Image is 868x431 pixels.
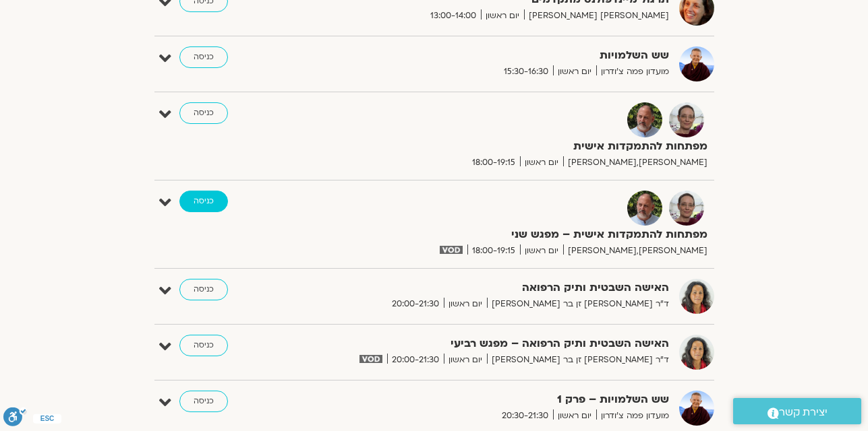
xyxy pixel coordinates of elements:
a: יצירת קשר [733,398,861,424]
span: יום ראשון [520,156,563,170]
span: [PERSON_NAME],[PERSON_NAME] [563,156,707,170]
span: מועדון פמה צ'ודרון [596,409,669,423]
a: כניסה [179,102,228,124]
span: יום ראשון [553,409,596,423]
strong: מפתחות להתמקדות אישית – מפגש שני [377,226,707,244]
span: ד״ר [PERSON_NAME] זן בר [PERSON_NAME] [487,297,669,311]
span: 13:00-14:00 [426,9,481,23]
span: [PERSON_NAME],[PERSON_NAME] [563,244,707,258]
strong: שש השלמויות [339,46,669,65]
span: יום ראשון [553,65,596,79]
strong: האישה השבטית ותיק הרפואה – מפגש רביעי [339,335,669,353]
span: 20:00-21:30 [387,297,444,311]
span: [PERSON_NAME] [PERSON_NAME] [524,9,669,23]
a: כניסה [179,279,228,300]
span: 20:00-21:30 [387,353,444,367]
img: vodicon [359,355,382,363]
img: vodicon [440,246,462,254]
span: יום ראשון [444,353,487,367]
span: יום ראשון [520,244,563,258]
span: יצירת קשר [779,403,828,422]
span: 15:30-16:30 [499,65,553,79]
span: 18:00-19:15 [467,156,520,170]
a: כניסה [179,391,228,412]
strong: מפתחות להתמקדות אישית [377,137,707,156]
a: כניסה [179,335,228,356]
span: מועדון פמה צ'ודרון [596,65,669,79]
span: 18:00-19:15 [467,244,520,258]
a: כניסה [179,191,228,212]
strong: שש השלמויות – פרק 1 [339,391,669,409]
strong: האישה השבטית ותיק הרפואה [339,279,669,297]
span: יום ראשון [444,297,487,311]
a: כניסה [179,46,228,68]
span: 20:30-21:30 [497,409,553,423]
span: יום ראשון [481,9,524,23]
span: ד״ר [PERSON_NAME] זן בר [PERSON_NAME] [487,353,669,367]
